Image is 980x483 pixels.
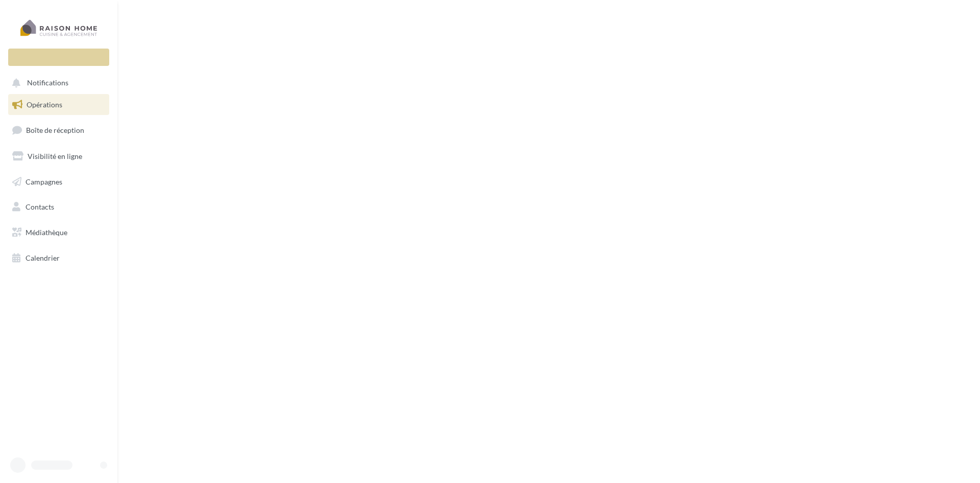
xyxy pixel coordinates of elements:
span: Notifications [27,79,68,87]
a: Calendrier [6,247,111,269]
span: Contacts [26,202,54,211]
span: Visibilité en ligne [28,152,82,160]
span: Opérations [27,100,62,109]
div: Nouvelle campagne [8,49,109,66]
a: Campagnes [6,171,111,193]
a: Médiathèque [6,222,111,243]
a: Opérations [6,94,111,116]
a: Visibilité en ligne [6,146,111,167]
span: Boîte de réception [26,126,84,134]
span: Campagnes [26,177,62,186]
span: Médiathèque [26,228,67,237]
span: Calendrier [26,254,60,262]
a: Contacts [6,196,111,218]
a: Boîte de réception [6,119,111,141]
